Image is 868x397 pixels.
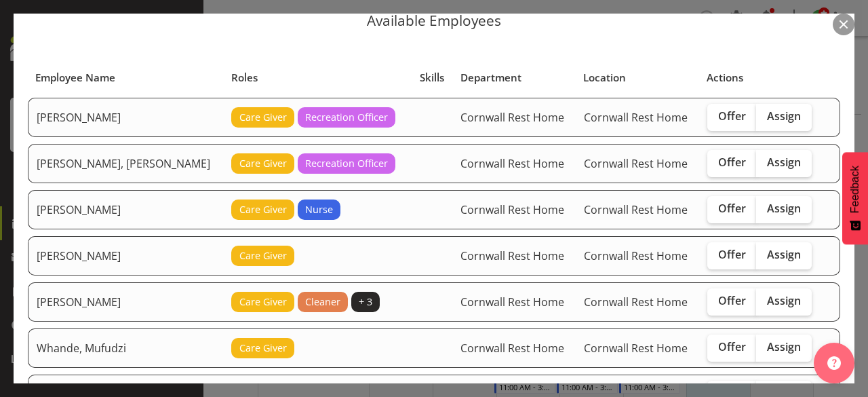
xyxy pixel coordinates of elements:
button: Feedback - Show survey [842,152,868,244]
span: Recreation Officer [305,110,388,125]
span: Cornwall Rest Home [584,295,688,309]
span: Offer [718,248,746,261]
span: Nurse [305,202,333,217]
span: Cornwall Rest Home [584,202,688,217]
span: Cornwall Rest Home [584,156,688,171]
span: Assign [767,248,801,261]
span: Cornwall Rest Home [584,110,688,125]
span: Care Giver [239,341,287,356]
span: Assign [767,155,801,169]
span: Care Giver [239,156,287,171]
td: [PERSON_NAME], [PERSON_NAME] [28,144,223,183]
span: Cornwall Rest Home [460,248,564,263]
span: Care Giver [239,248,287,263]
span: Roles [231,70,258,86]
span: Cornwall Rest Home [584,341,688,356]
span: Cornwall Rest Home [460,341,564,356]
span: + 3 [359,295,372,309]
td: [PERSON_NAME] [28,190,223,229]
span: Assign [767,340,801,354]
span: Recreation Officer [305,156,388,171]
span: Cornwall Rest Home [460,202,564,217]
span: Offer [718,202,746,215]
span: Cornwall Rest Home [584,248,688,263]
span: Care Giver [239,202,287,217]
td: Whande, Mufudzi [28,328,223,368]
span: Offer [718,340,746,354]
span: Cornwall Rest Home [460,110,564,125]
span: Offer [718,155,746,169]
p: Available Employees [27,14,841,28]
span: Location [583,70,626,86]
span: Employee Name [35,70,115,86]
img: help-xxl-2.png [827,356,841,370]
span: Care Giver [239,110,287,125]
span: Feedback [849,166,861,213]
span: Assign [767,202,801,215]
td: [PERSON_NAME] [28,98,223,137]
span: Actions [707,70,743,86]
span: Cornwall Rest Home [460,156,564,171]
span: Assign [767,294,801,307]
span: Department [460,70,521,86]
span: Offer [718,109,746,123]
span: Assign [767,109,801,123]
td: [PERSON_NAME] [28,282,223,322]
span: Cornwall Rest Home [460,295,564,309]
span: Offer [718,294,746,307]
td: [PERSON_NAME] [28,236,223,276]
span: Cleaner [305,295,340,309]
span: Skills [420,70,444,86]
span: Care Giver [239,295,287,309]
